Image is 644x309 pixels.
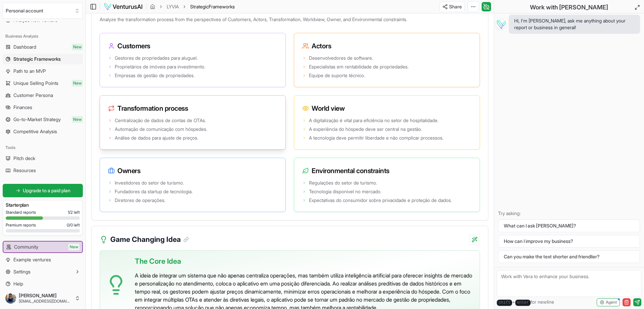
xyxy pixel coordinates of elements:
button: Can you make the text shorter and friendlier? [498,250,640,263]
a: Customer Persona [3,90,83,101]
a: LYVIA [167,3,179,10]
span: New [72,80,83,87]
span: Dashboard [13,44,36,50]
a: DashboardNew [3,42,83,52]
button: How can I improve my business? [498,235,640,248]
div: Tools [3,142,83,153]
span: Resources [13,167,36,174]
h3: Starter plan [6,202,80,208]
span: The Core Idea [135,256,181,267]
a: CommunityNew [3,242,82,252]
span: Hi, I'm [PERSON_NAME], ask me anything about your report or business in general! [514,17,635,31]
span: Finances [13,104,32,111]
span: Expectativas do consumidor sobre privacidade e proteção de dados. [309,197,452,204]
span: Empresas de gestão de propriedades. [115,72,195,79]
a: Strategic Frameworks [3,54,83,64]
h3: Game Changing Idea [110,234,189,245]
span: Gestores de propriedades para aluguel. [115,55,198,61]
button: Agent [597,298,620,306]
span: Premium reports [6,222,36,228]
span: Regulações do setor de turismo. [309,179,377,186]
nav: breadcrumb [150,3,235,10]
span: StrategicFrameworks [190,3,235,10]
span: Standard reports [6,210,36,215]
a: Go-to-Market StrategyNew [3,114,83,125]
span: A digitalização é vital para eficiência no setor de hospitalidade. [309,117,438,124]
span: Share [449,3,462,10]
span: New [72,116,83,123]
a: Competitive Analysis [3,126,83,137]
span: Go-to-Market Strategy [13,116,61,123]
span: Path to an MVP [13,68,46,74]
span: Help [13,280,23,287]
span: New [68,244,79,250]
img: logo [104,3,143,11]
span: Investidores do setor de turismo. [115,179,184,186]
span: Competitive Analysis [13,128,57,135]
span: 1 / 2 left [68,210,80,215]
h3: Environmental constraints [302,166,472,175]
span: [EMAIL_ADDRESS][DOMAIN_NAME] [19,299,72,304]
img: ACg8ocLIjjnA8TnfuJmr8-V_xUSubqVLtz3X15Sc-uuPXIlAgWnanBEujw=s96-c [5,293,16,304]
a: Path to an MVP [3,66,83,76]
button: Select an organization [3,3,83,19]
span: Settings [13,268,31,275]
a: Resources [3,165,83,176]
span: Automação de comunicação com hóspedes. [115,126,207,133]
span: Upgrade to a paid plan [23,187,70,194]
span: + for newline [497,299,554,306]
a: Finances [3,102,83,113]
span: A experiência do hóspede deve ser central na gestão. [309,126,422,133]
button: Share [439,1,465,12]
h3: World view [302,104,472,113]
p: Try asking: [498,210,640,217]
span: Análise de dados para ajuste de preços. [115,135,198,141]
h3: Actors [302,41,472,51]
a: Example ventures [3,254,83,265]
span: Centralização de dados de contas de OTAs. [115,117,206,124]
button: What can I ask [PERSON_NAME]? [498,219,640,232]
button: [PERSON_NAME][EMAIL_ADDRESS][DOMAIN_NAME] [3,290,83,306]
kbd: shift [497,300,512,306]
span: Desenvolvedores de software. [309,55,373,61]
a: Pitch deck [3,153,83,164]
span: Community [14,244,38,250]
h3: Customers [108,41,277,51]
span: Pitch deck [13,155,35,162]
span: Especialistas em rentabilidade de propriedades. [309,63,409,70]
a: Upgrade to a paid plan [3,184,83,197]
span: Strategic Frameworks [13,56,61,62]
button: Settings [3,266,83,277]
span: Tecnologia disponível no mercado. [309,188,381,195]
span: Customer Persona [13,92,53,99]
span: New [72,44,83,50]
span: Unique Selling Points [13,80,58,87]
span: Agent [606,300,617,305]
span: Fundadores da startup de tecnologia. [115,188,193,195]
a: Unique Selling PointsNew [3,78,83,89]
span: 0 / 0 left [67,222,80,228]
span: Equipe de suporte técnico. [309,72,365,79]
img: Vera [495,19,506,30]
kbd: enter [515,300,531,306]
span: Frameworks [209,4,235,9]
p: Analyze the transformation process from the perspectives of Customers, Actors, Transformation, Wo... [100,15,480,27]
span: Proprietários de imóveis para investimento. [115,63,205,70]
span: Diretores de operações. [115,197,165,204]
h3: Owners [108,166,277,175]
a: Help [3,278,83,289]
div: Business Analysis [3,31,83,42]
span: A tecnologia deve permitir liberdade e não complicar processos. [309,135,443,141]
span: Example ventures [13,256,51,263]
h3: Transformation process [108,104,277,113]
h2: Work with [PERSON_NAME] [530,3,608,12]
span: [PERSON_NAME] [19,293,72,299]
